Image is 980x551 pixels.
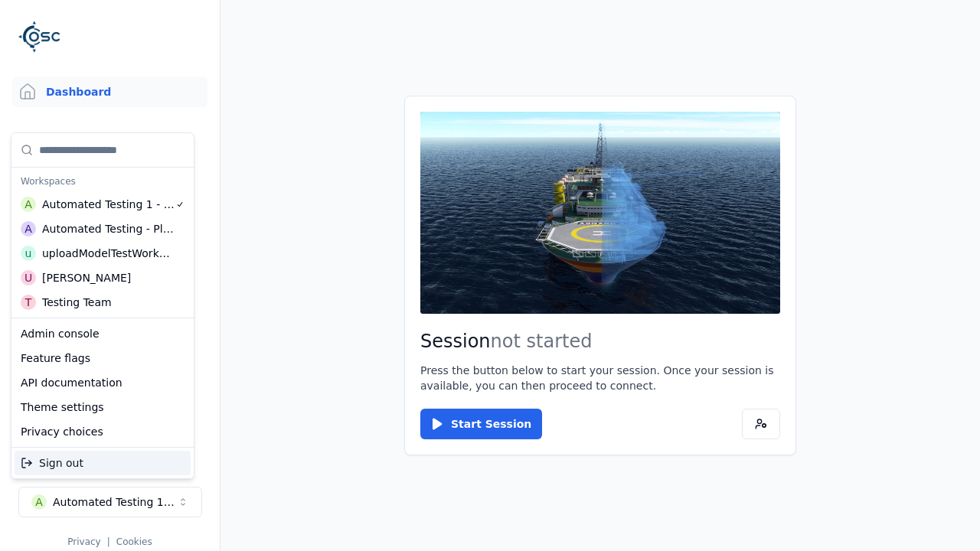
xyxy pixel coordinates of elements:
div: Suggestions [11,318,194,447]
div: T [21,295,36,310]
div: Testing Team [42,295,112,310]
div: Automated Testing 1 - Playwright [42,197,175,212]
div: Privacy choices [15,419,191,444]
div: Theme settings [15,395,191,419]
div: Admin console [15,321,191,346]
div: Workspaces [15,171,191,192]
div: A [21,221,36,236]
div: Automated Testing - Playwright [42,221,175,236]
div: U [21,270,36,285]
div: u [21,246,36,261]
div: [PERSON_NAME] [42,270,131,285]
div: Sign out [15,451,191,475]
div: Feature flags [15,346,191,370]
div: Suggestions [11,133,194,318]
div: uploadModelTestWorkspace [42,246,174,261]
div: API documentation [15,370,191,395]
div: Suggestions [11,448,194,478]
div: A [21,197,36,212]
